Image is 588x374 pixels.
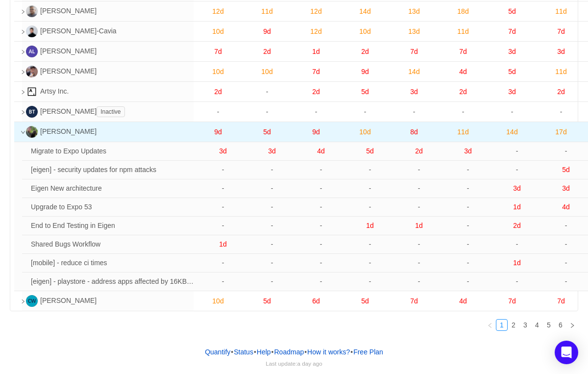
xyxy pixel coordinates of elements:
span: [PERSON_NAME] [40,7,97,15]
span: 3d [508,48,516,55]
span: 4d [459,297,467,305]
span: 10d [359,27,370,35]
span: 5d [366,147,374,155]
a: Status [233,345,254,359]
i: icon: right [21,50,25,54]
div: Open Intercom Messenger [555,341,578,364]
span: 1d [513,259,521,267]
td: Migrate to Expo Updates [27,142,198,161]
span: - [369,184,371,192]
span: 8d [410,128,418,136]
span: - [320,277,322,285]
span: - [418,240,420,248]
span: 2d [361,48,369,55]
span: - [369,259,371,267]
span: a day ago [297,360,322,367]
span: [PERSON_NAME] [40,127,97,135]
span: 5d [562,166,570,174]
span: 12d [310,7,321,15]
span: 18d [457,7,468,15]
span: 5d [361,88,369,96]
span: 3d [513,184,521,192]
span: - [320,166,322,174]
span: - [511,108,514,116]
span: - [217,108,220,116]
span: - [320,240,322,248]
span: 3d [508,88,516,96]
span: - [418,184,420,192]
td: [eigen] - playstore - address apps affected by 16KB page size requirements [27,273,198,291]
i: icon: right [21,110,25,115]
span: - [369,203,371,211]
span: 11d [457,27,468,35]
span: 7d [214,48,222,55]
td: Eigen New architecture [27,179,198,198]
span: 12d [212,7,223,15]
span: - [418,277,420,285]
span: - [467,240,469,248]
a: 6 [555,320,566,330]
span: - [516,166,518,174]
span: 5d [508,68,516,75]
span: - [222,184,224,192]
td: [eigen] - security updates for npm attacks [27,161,198,179]
span: 4d [459,68,467,75]
span: - [271,166,273,174]
span: - [418,166,420,174]
li: 1 [496,319,508,331]
i: icon: right [21,9,25,14]
img: AB [26,25,38,37]
span: - [320,259,322,267]
span: - [418,203,420,211]
span: - [565,147,567,155]
span: 7d [312,68,320,75]
span: 2d [415,147,423,155]
span: - [266,108,269,116]
a: 1 [496,320,507,330]
span: 12d [310,27,321,35]
li: 6 [555,319,566,331]
span: 14d [359,7,370,15]
button: Free Plan [353,345,384,359]
span: - [565,259,567,267]
i: icon: right [21,70,25,75]
span: 13d [408,7,419,15]
span: 11d [555,68,566,75]
li: Next Page [566,319,578,331]
span: 2d [557,88,565,96]
a: 4 [532,320,542,330]
span: 10d [359,128,370,136]
span: - [222,259,224,267]
span: 4d [317,147,325,155]
span: - [271,222,273,229]
span: • [231,348,233,356]
span: - [560,108,563,116]
span: - [320,184,322,192]
span: 14d [408,68,419,75]
i: icon: down [21,130,25,135]
li: 3 [519,319,531,331]
span: - [369,166,371,174]
span: 1d [513,203,521,211]
span: 11d [261,7,272,15]
span: 3d [557,48,565,55]
span: - [516,277,518,285]
span: [PERSON_NAME] [40,107,129,115]
button: How it works? [307,345,350,359]
span: - [320,222,322,229]
span: Last update: [266,360,322,367]
span: 3d [219,147,227,155]
span: 5d [508,7,516,15]
span: 10d [212,297,223,305]
span: 4d [562,203,570,211]
span: - [266,88,269,96]
span: Inactive [97,106,124,117]
img: AR [26,5,38,17]
span: - [271,240,273,248]
span: [PERSON_NAME]-Cavia [40,27,117,35]
td: End to End Testing in Eigen [27,217,198,235]
img: AW [26,66,38,77]
span: - [222,277,224,285]
span: 14d [506,128,517,136]
span: - [467,277,469,285]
